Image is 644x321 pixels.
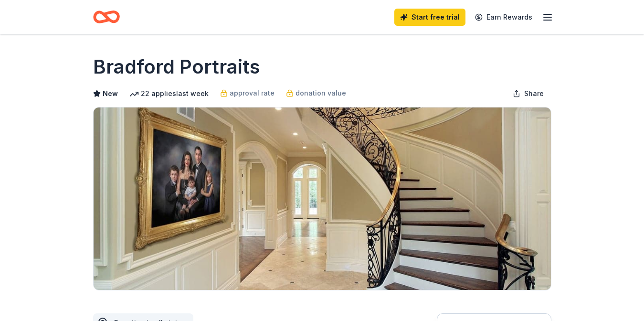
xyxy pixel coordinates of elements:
span: donation value [296,87,346,99]
span: New [103,88,118,99]
div: 22 applies last week [129,88,209,99]
a: approval rate [220,87,274,99]
span: approval rate [230,87,274,99]
a: Home [93,6,120,28]
a: donation value [286,87,346,99]
img: Image for Bradford Portraits [94,107,551,290]
a: Start free trial [394,9,465,26]
h1: Bradford Portraits [93,53,260,80]
button: Share [505,84,551,103]
span: Share [524,88,544,99]
a: Earn Rewards [469,9,538,26]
